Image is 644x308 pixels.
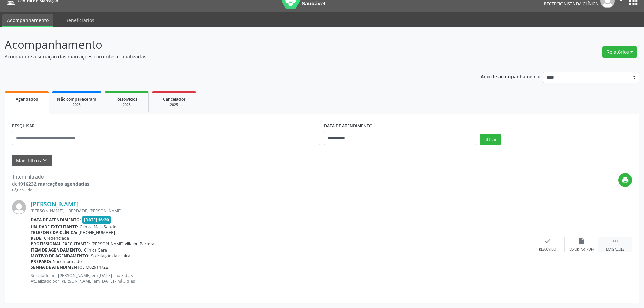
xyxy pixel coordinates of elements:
[612,237,619,245] i: 
[84,247,108,253] span: Clinica Geral
[16,96,38,102] span: Agendados
[544,1,598,7] span: Recepcionista da clínica
[79,230,115,235] span: [PHONE_NUMBER]
[163,96,186,102] span: Cancelados
[31,230,77,235] b: Telefone da clínica:
[91,253,132,259] span: Solicitação da clínica.
[12,187,89,193] div: Página 1 de 1
[480,134,501,145] button: Filtrar
[31,273,531,284] p: Solicitado por [PERSON_NAME] em [DATE] - há 3 dias Atualizado por [PERSON_NAME] em [DATE] - há 3 ...
[116,96,137,102] span: Resolvidos
[324,121,373,132] label: DATA DE ATENDIMENTO
[5,36,449,53] p: Acompanhamento
[481,72,541,80] p: Ano de acompanhamento
[12,155,52,166] button: Mais filtroskeyboard_arrow_down
[31,224,78,230] b: Unidade executante:
[157,102,191,108] div: 2025
[12,173,89,180] div: 1 item filtrado
[544,237,551,245] i: check
[53,259,82,264] span: Não informado
[618,173,632,187] button: print
[91,241,154,247] span: [PERSON_NAME] Villalon Barrera
[578,237,585,245] i: insert_drive_file
[31,253,90,259] b: Motivo de agendamento:
[80,224,116,230] span: Clinica Mais Saude
[5,53,449,60] p: Acompanhe a situação das marcações correntes e finalizadas
[57,96,96,102] span: Não compareceram
[31,208,531,214] div: [PERSON_NAME], LIBERDADE, [PERSON_NAME]
[41,157,48,164] i: keyboard_arrow_down
[57,102,96,108] div: 2025
[31,259,51,264] b: Preparo:
[12,200,26,214] img: img
[82,216,111,224] span: [DATE] 16:20
[606,247,624,252] div: Mais ações
[602,46,637,58] button: Relatórios
[18,181,89,187] strong: 1916232 marcações agendadas
[569,247,594,252] div: Exportar (PDF)
[61,14,99,26] a: Beneficiários
[12,180,89,187] div: de
[622,176,629,184] i: print
[539,247,556,252] div: Resolvido
[12,121,35,132] label: PESQUISAR
[2,14,53,27] a: Acompanhamento
[31,217,81,223] b: Data de atendimento:
[31,235,43,241] b: Rede:
[31,241,90,247] b: Profissional executante:
[86,264,108,270] span: M02914728
[110,102,144,108] div: 2025
[31,200,79,208] a: [PERSON_NAME]
[31,247,82,253] b: Item de agendamento:
[31,264,84,270] b: Senha de atendimento:
[44,235,69,241] span: Credenciada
